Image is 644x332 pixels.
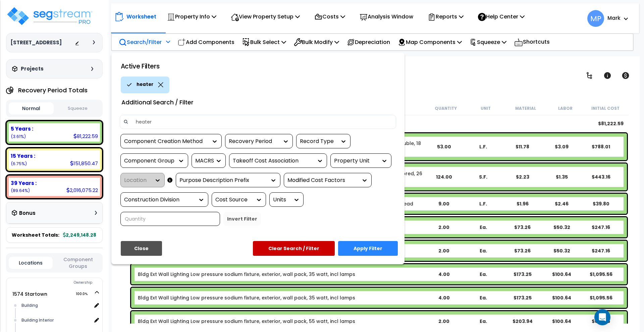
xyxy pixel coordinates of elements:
div: Record Type [300,138,337,145]
h1: Active Filters [115,63,401,70]
h3: [STREET_ADDRESS] [10,39,62,46]
b: Invert Filter [227,216,257,222]
button: Close [121,241,162,256]
div: Modified Cost Factors [287,177,358,184]
div: Cost Source [215,196,252,204]
span: Worksheet Totals: [12,232,59,238]
div: Property Unit [334,157,378,165]
img: logo_pro_r.png [6,6,93,26]
div: 81,222.59 [73,133,98,140]
div: Open Intercom Messenger [594,309,610,325]
div: Ownership [20,279,102,287]
div: Building [20,301,92,310]
div: Units [273,196,290,204]
div: Purpose Description Prefix [179,177,267,184]
button: Locations [9,257,53,269]
input: Quantity [120,212,220,226]
div: 2,016,075.22 [66,187,98,194]
div: Building Interior [20,316,92,324]
button: Component Groups [56,256,100,270]
a: 1574 Startown 100.0% [12,291,47,297]
b: 39 Years : [11,180,37,187]
button: Clear Search / Filter [253,241,335,256]
div: Construction Division [124,196,195,204]
div: Component Group [124,157,174,165]
button: Squeeze [55,103,100,114]
b: 15 Years : [11,152,35,159]
div: 151,850.47 [70,160,98,167]
button: Normal [9,102,54,114]
h3: Projects [21,65,44,72]
div: MACRS [195,157,212,165]
input: Keyword Search [132,117,392,127]
small: (6.75%) [11,161,27,167]
p: heater [137,81,153,88]
i: Please select Property Unit to enable Location [167,180,172,181]
div: Additional Search / Filter [115,97,200,108]
b: 2,249,148.28 [63,232,96,238]
h4: Recovery Period Totals [18,87,88,94]
b: 5 Years : [11,125,33,132]
span: 100.0% [76,290,94,298]
button: Invert Filter [223,212,261,226]
h3: Bonus [19,210,36,216]
button: Apply Filter [338,241,398,256]
div: Takeoff Cost Association [233,157,313,165]
small: (89.64%) [11,188,30,193]
div: Component Creation Method [124,138,208,145]
div: Recovery Period [229,138,279,145]
small: (3.61%) [11,134,26,139]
